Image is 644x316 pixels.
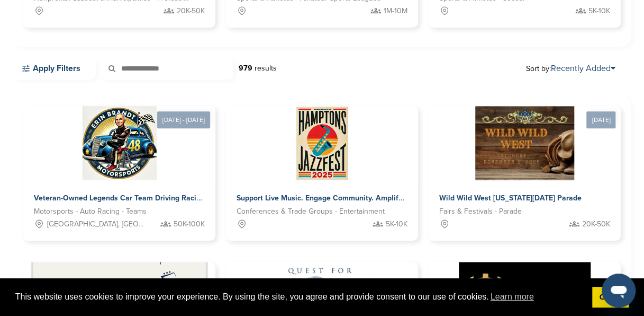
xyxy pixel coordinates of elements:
span: This website uses cookies to improve your experience. By using the site, you agree and provide co... [15,289,584,305]
a: learn more about cookies [489,289,536,305]
span: Support Live Music. Engage Community. Amplify Your Brand [237,194,441,203]
span: 20K-50K [177,5,205,17]
a: [DATE] Sponsorpitch & Wild Wild West [US_STATE][DATE] Parade Fairs & Festivals - Parade 20K-50K [429,89,621,241]
span: Conferences & Trade Groups - Entertainment [237,206,385,217]
span: Veteran-Owned Legends Car Team Driving Racing Excellence and Community Impact Across [GEOGRAPHIC_... [34,194,467,203]
span: results [255,64,277,73]
div: [DATE] [586,111,615,128]
img: Sponsorpitch & [83,106,157,180]
span: 20K-50K [582,218,610,230]
a: Sponsorpitch & Support Live Music. Engage Community. Amplify Your Brand Conferences & Trade Group... [226,106,418,241]
span: [GEOGRAPHIC_DATA], [GEOGRAPHIC_DATA] [47,218,145,230]
iframe: Button to launch messaging window [602,274,636,308]
span: 5K-10K [588,5,610,17]
img: Sponsorpitch & [475,106,574,180]
a: Recently Added [551,63,615,74]
strong: 979 [239,64,252,73]
span: 1M-10M [384,5,407,17]
span: 5K-10K [386,218,407,230]
span: Motorsports - Auto Racing - Teams [34,206,147,217]
a: [DATE] - [DATE] Sponsorpitch & Veteran-Owned Legends Car Team Driving Racing Excellence and Commu... [23,89,215,241]
span: Fairs & Festivals - Parade [439,206,522,217]
a: Apply Filters [13,57,96,80]
a: dismiss cookie message [592,287,629,308]
div: [DATE] - [DATE] [157,111,210,128]
img: Sponsorpitch & [294,106,350,180]
span: Sort by: [526,64,615,73]
span: 50K-100K [174,218,205,230]
span: Wild Wild West [US_STATE][DATE] Parade [439,194,582,203]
